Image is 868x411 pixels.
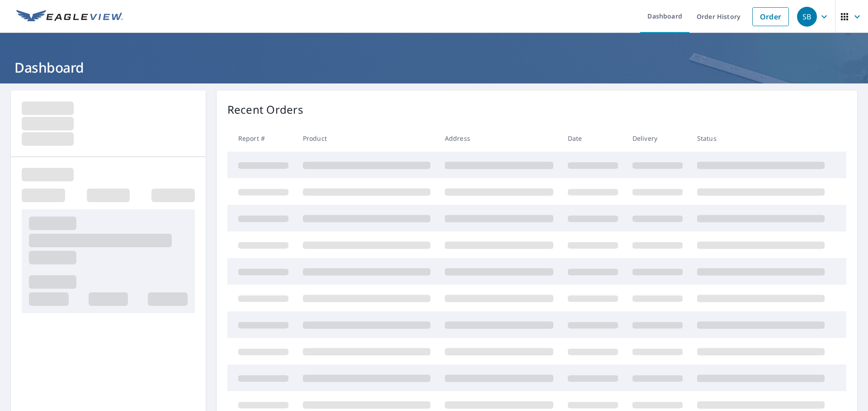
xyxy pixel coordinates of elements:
[227,102,303,118] p: Recent Orders
[752,7,789,26] a: Order
[690,125,832,152] th: Status
[227,125,296,152] th: Report #
[16,10,123,23] img: EV Logo
[11,58,857,77] h1: Dashboard
[625,125,690,152] th: Delivery
[797,7,817,27] div: SB
[438,125,561,152] th: Address
[296,125,438,152] th: Product
[561,125,625,152] th: Date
